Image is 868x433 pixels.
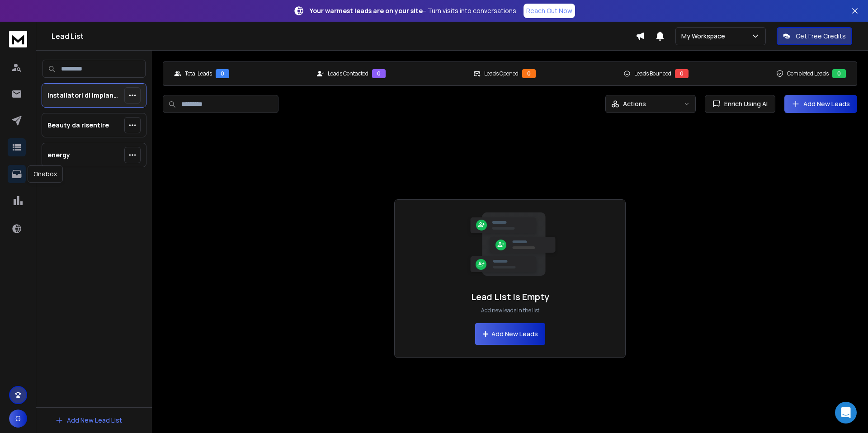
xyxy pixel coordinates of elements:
button: Get Free Credits [777,27,852,45]
button: Add New Lead List [48,411,129,429]
button: Enrich Using AI [705,95,775,113]
p: Installatori di impianti di climatizzazione [47,91,121,100]
div: Open Intercom Messenger [835,402,857,424]
img: logo [9,31,27,47]
div: Onebox [28,165,63,183]
button: Add New Leads [784,95,857,113]
a: Add New Leads [792,99,850,108]
p: Reach Out Now [526,6,572,15]
h1: Lead List [52,31,636,42]
div: 0 [372,69,386,78]
p: Total Leads [185,70,212,77]
button: Add New Leads [475,323,545,345]
div: 0 [832,69,846,78]
div: 0 [522,69,536,78]
button: G [9,409,27,428]
p: Leads Contacted [328,70,368,77]
p: Beauty da risentire [47,121,109,130]
strong: Your warmest leads are on your site [310,6,423,15]
p: Leads Opened [484,70,519,77]
p: Completed Leads [787,70,829,77]
p: Actions [623,99,646,108]
p: My Workspace [681,32,729,41]
div: 0 [216,69,229,78]
h1: Lead List is Empty [471,291,549,303]
span: Enrich Using AI [721,99,768,108]
p: Get Free Credits [796,32,846,41]
a: Reach Out Now [524,4,575,18]
div: 0 [675,69,689,78]
p: – Turn visits into conversations [310,6,516,15]
p: Leads Bounced [634,70,671,77]
p: Add new leads in the list [481,307,539,314]
p: energy [47,151,70,160]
